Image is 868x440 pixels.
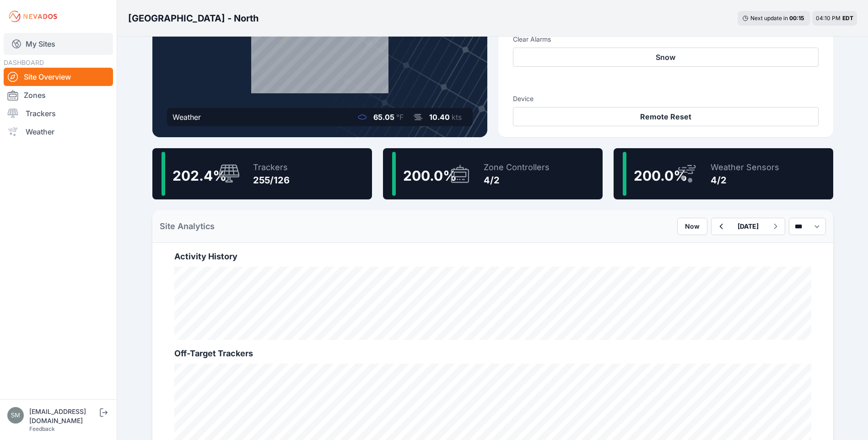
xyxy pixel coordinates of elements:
a: 202.4%Trackers255/126 [152,148,372,199]
span: DASHBOARD [4,59,44,66]
div: Weather [173,112,201,123]
div: Zone Controllers [484,161,550,174]
button: [DATE] [730,218,766,235]
a: Site Overview [4,68,113,86]
span: 200.0 % [403,167,457,184]
h2: Off-Target Trackers [174,347,811,360]
div: 4/2 [711,174,779,187]
img: Nevados [7,9,59,24]
a: Zones [4,86,113,104]
nav: Breadcrumb [128,6,259,30]
div: Weather Sensors [711,161,779,174]
button: Now [677,218,707,235]
a: My Sites [4,33,113,55]
button: Snow [513,48,819,67]
a: Trackers [4,104,113,123]
img: smishra@gspp.com [7,407,24,424]
a: Weather [4,123,113,141]
span: 04:10 PM [816,15,841,21]
div: [EMAIL_ADDRESS][DOMAIN_NAME] [29,407,98,425]
span: 202.4 % [173,167,226,184]
h3: [GEOGRAPHIC_DATA] - North [128,12,259,25]
span: °F [396,113,404,122]
h2: Site Analytics [160,220,215,233]
span: 200.0 % [634,167,687,184]
button: Remote Reset [513,107,819,126]
span: 65.05 [373,113,394,122]
div: 00 : 15 [789,15,806,22]
span: kts [452,113,462,122]
h3: Device [513,94,819,103]
a: 200.0%Weather Sensors4/2 [614,148,833,199]
a: 200.0%Zone Controllers4/2 [383,148,603,199]
div: 255/126 [253,174,290,187]
div: Trackers [253,161,290,174]
span: 10.40 [429,113,450,122]
div: 4/2 [484,174,550,187]
h2: Activity History [174,250,811,263]
a: Feedback [29,425,55,432]
span: Next update in [750,15,788,21]
h3: Clear Alarms [513,35,819,44]
span: EDT [842,15,853,21]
